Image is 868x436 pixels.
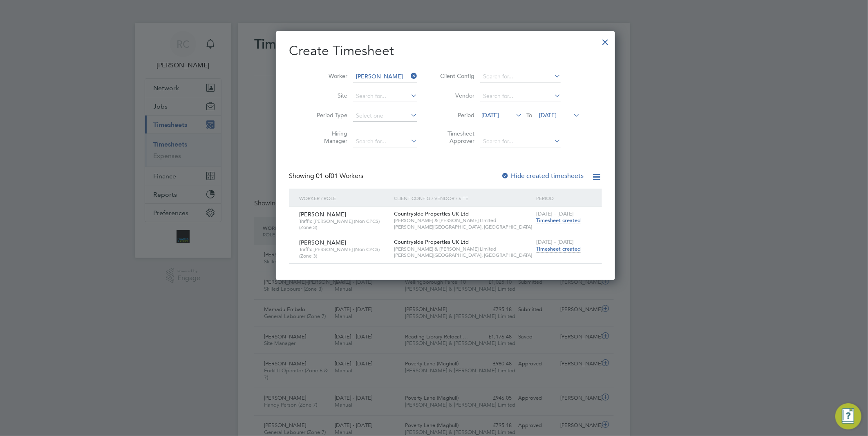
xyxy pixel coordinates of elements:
[835,403,861,429] button: Engage Resource Center
[311,72,347,80] label: Worker
[299,211,346,218] span: [PERSON_NAME]
[537,238,574,245] span: [DATE] - [DATE]
[537,210,574,217] span: [DATE] - [DATE]
[311,130,347,145] label: Hiring Manager
[289,42,602,60] h2: Create Timesheet
[316,172,363,180] span: 01 Workers
[394,210,469,217] span: Countryside Properties UK Ltd
[311,111,347,119] label: Period Type
[394,252,532,258] span: [PERSON_NAME][GEOGRAPHIC_DATA], [GEOGRAPHIC_DATA]
[297,189,392,207] div: Worker / Role
[289,172,365,180] div: Showing
[480,91,561,102] input: Search for...
[480,136,561,147] input: Search for...
[438,92,474,99] label: Vendor
[353,110,417,122] input: Select one
[316,172,331,180] span: 01 of
[501,172,584,180] label: Hide created timesheets
[438,72,474,80] label: Client Config
[353,71,417,82] input: Search for...
[537,217,581,224] span: Timesheet created
[537,245,581,253] span: Timesheet created
[535,189,594,207] div: Period
[394,246,532,252] span: [PERSON_NAME] & [PERSON_NAME] Limited
[480,71,561,82] input: Search for...
[394,224,532,230] span: [PERSON_NAME][GEOGRAPHIC_DATA], [GEOGRAPHIC_DATA]
[299,239,346,246] span: [PERSON_NAME]
[438,111,474,119] label: Period
[353,136,417,147] input: Search for...
[539,111,557,119] span: [DATE]
[311,92,347,99] label: Site
[299,218,388,231] span: Traffic [PERSON_NAME] (Non CPCS) (Zone 3)
[524,110,535,120] span: To
[353,91,417,102] input: Search for...
[299,246,388,259] span: Traffic [PERSON_NAME] (Non CPCS) (Zone 3)
[438,130,474,145] label: Timesheet Approver
[394,217,532,224] span: [PERSON_NAME] & [PERSON_NAME] Limited
[392,189,534,207] div: Client Config / Vendor / Site
[394,238,469,245] span: Countryside Properties UK Ltd
[481,111,499,119] span: [DATE]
